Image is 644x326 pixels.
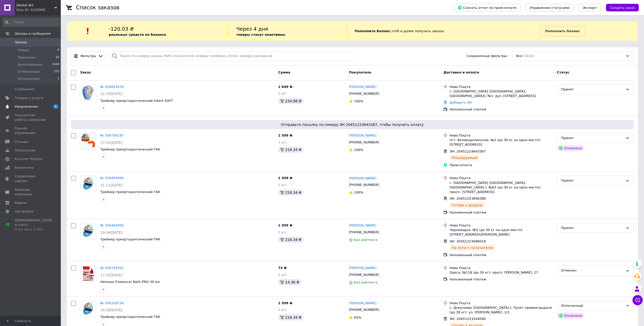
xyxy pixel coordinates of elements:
[278,147,303,153] div: 216.34 ₴
[349,176,376,181] a: [PERSON_NAME]
[450,210,553,215] div: Наложенный платеж
[348,229,380,236] div: [PHONE_NUMBER]
[15,140,28,144] span: Отзывы
[561,136,623,141] div: Принят
[56,55,59,60] span: 10
[100,237,160,241] a: Трейнер преортодонтический Т4К
[100,231,123,235] span: 19:34[DATE]
[278,176,292,180] span: 1 599 ₴
[15,113,47,122] span: Показатели работы компании
[348,182,380,188] div: [PHONE_NUMBER]
[100,176,124,180] a: № 356493994
[278,85,292,89] span: 1 649 ₴
[450,149,486,153] span: ЭН: 20451224643367
[354,190,363,194] span: 100%
[76,5,120,11] h1: Список заказов
[450,317,486,321] span: ЭН: 20451223244090
[80,266,96,282] a: Фото товару
[100,190,160,194] span: Трейнер преортодонтический Т4К
[450,85,553,89] div: Нова Пошта
[80,301,96,317] a: Фото товару
[15,227,52,232] div: Prom микс 6 000
[348,306,380,313] div: [PHONE_NUMBER]
[348,272,380,278] div: [PHONE_NUMBER]
[450,176,553,180] div: Нова Пошта
[278,98,303,104] div: 234.98 ₴
[100,147,160,151] a: Трейнер преортодонтический Т4К
[450,228,553,237] div: Черноморск, №5 (до 30 кг на одно место): [STREET_ADDRESS][PERSON_NAME]
[18,55,35,60] span: Принятые
[354,316,361,319] span: 93%
[349,301,376,306] a: [PERSON_NAME]
[450,163,553,167] div: Пром-оплата
[526,4,574,11] button: Управление статусами
[278,70,290,74] span: Сумма
[557,70,570,74] span: Статус
[606,4,639,11] button: Создать заказ
[278,273,287,277] span: 1 шт.
[54,69,59,74] span: 270
[109,33,166,36] b: реальных средств на балансе
[540,26,586,36] a: Пополнить баланс
[354,99,363,103] span: 100%
[15,148,35,153] span: Покупатели
[450,133,553,138] div: Нова Пошта
[16,8,61,12] div: Ваш ID: 3228988
[348,139,380,146] div: [PHONE_NUMBER]
[18,69,40,74] span: Отмененные
[100,280,160,284] a: Hemoxa (Гемокса) Nails PRO 30 мл
[443,70,479,74] span: Доставка и оплата
[278,308,287,312] span: 1 шт.
[100,183,123,187] span: 21:11[DATE]
[278,183,287,187] span: 1 шт.
[450,138,553,147] div: пгт. Великодолинское, №2 (до 30 кг на одно место): [STREET_ADDRESS]
[458,5,517,10] span: Скачать отчет по пром-оплате
[16,3,54,8] span: Dental Art
[349,70,372,74] span: Покупатель
[633,295,643,305] button: Чат с покупателем
[545,29,580,33] b: Пополнить баланс
[278,91,287,95] span: 1 шт.
[450,305,553,315] div: с. Докучаево ([GEOGRAPHIC_DATA].), Пункт приема-выдачи (до 30 кг): ул. [PERSON_NAME], 1/3
[18,76,40,81] span: Оплаченные
[450,155,480,161] div: Планируемый
[583,6,597,10] span: Экспорт
[450,202,484,208] div: Готово к выдаче
[450,270,553,275] div: Одеса, №118 (до 30 кг): просп. [PERSON_NAME], 27
[3,18,60,27] input: Поиск
[15,187,47,197] span: Кошелек компании
[278,237,303,243] div: 216.34 ₴
[53,104,58,109] span: 1
[81,266,95,282] img: Фото товару
[15,104,38,109] span: Уведомления
[80,70,91,74] span: Заказ
[15,218,52,232] span: [DEMOGRAPHIC_DATA] и счета
[15,126,47,135] span: Панель управления
[80,223,96,239] a: Фото товару
[450,301,553,305] div: Нова Пошта
[236,33,285,36] b: товары станут неактивны
[15,40,27,45] span: Заказы
[347,25,540,37] div: , чтоб и далее получать заказы
[450,266,553,270] div: Нова Пошта
[100,99,173,103] a: Трейнер преортодонтический Infant SOFT
[354,238,377,242] span: Без рейтинга
[52,62,59,67] span: 1543
[80,133,96,149] a: Фото товару
[278,189,303,196] div: 216.34 ₴
[81,54,96,59] span: Фильтры
[15,87,34,91] span: Сообщения
[349,266,376,271] a: [PERSON_NAME]
[450,107,553,112] div: Наложенный платеж
[15,157,42,161] span: Каталог ProSale
[82,176,94,192] img: Фото товару
[15,31,51,36] span: Заказы и сообщения
[557,145,584,151] div: Оплачено
[100,266,124,270] a: № 356339352
[100,273,123,277] span: 17:05[DATE]
[579,4,601,11] button: Экспорт
[450,253,553,257] div: Наложенный платеж
[349,223,376,228] a: [PERSON_NAME]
